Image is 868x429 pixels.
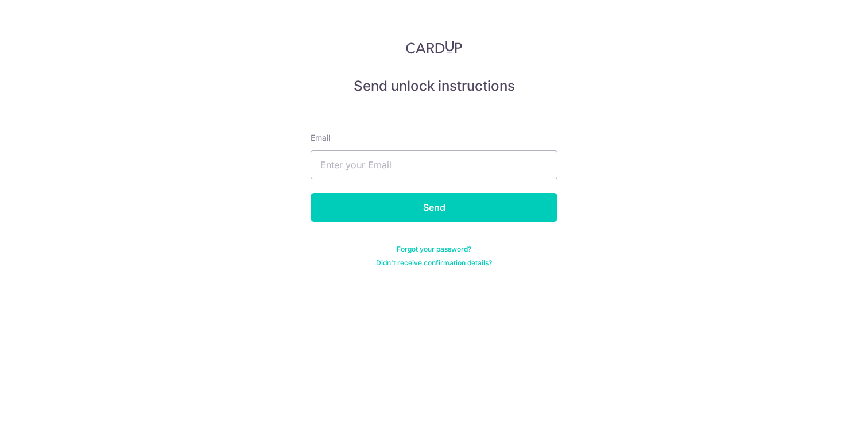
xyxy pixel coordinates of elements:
img: CardUp Logo [406,40,462,54]
a: Forgot your password? [397,245,471,254]
a: Didn't receive confirmation details? [376,258,492,268]
h5: Send unlock instructions [311,77,557,95]
input: Enter your Email [311,150,557,179]
span: translation missing: en.devise.label.Email [311,133,330,142]
input: Send [311,193,557,222]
